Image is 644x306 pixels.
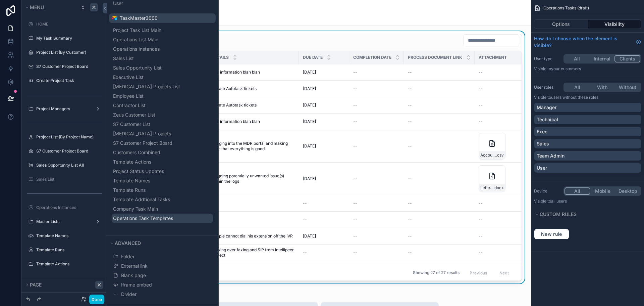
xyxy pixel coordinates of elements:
span: Customers Combined [113,149,160,156]
span: TaskMaster3000 [120,15,158,21]
span: Showing 27 of 27 results [413,270,460,275]
span: Zeus Customer List [113,112,155,118]
a: [DATE] [303,86,345,91]
span: [DATE] [303,119,316,124]
span: Template Runs [113,187,146,193]
a: [DATE] [303,233,345,239]
a: HOME [36,21,99,27]
span: Executive List [113,74,144,81]
span: How do I choose when the element is visible? [534,35,633,49]
a: [DATE] [303,70,345,75]
button: Visibility [588,19,642,29]
a: S7 Customer Project Board [36,64,99,69]
p: Exec [537,128,547,135]
a: Moving over faxing and SIP from Intellipeer project [212,247,295,258]
p: Visible to [534,95,641,100]
label: Create Project Task [36,78,99,83]
button: Folder [112,252,213,261]
span: -- [353,233,357,239]
button: New rule [534,229,569,239]
span: -- [408,70,412,75]
span: Operations List Main [113,36,158,43]
p: Sales [537,140,549,147]
span: -- [408,86,412,91]
p: Manager [537,104,556,111]
a: -- [408,201,471,206]
button: With [590,84,615,91]
span: Account-Tickets [480,152,496,158]
button: Zeus Customer List [112,110,213,120]
a: -- [479,70,521,75]
span: Details [212,55,229,60]
button: Sales Opportunity List [112,63,213,73]
button: Operations List Main [112,35,213,44]
button: All [565,84,590,91]
span: -- [353,119,357,124]
span: -- [408,201,412,206]
label: Project List (By Project Name) [36,134,99,140]
a: Account-Tickets.csv [479,133,521,160]
a: Create Autotask tickets [212,86,295,91]
label: Operations Instances [36,205,99,210]
label: My Task Summary [36,36,99,41]
button: Desktop [615,187,640,195]
span: Advanced [115,240,141,246]
label: Template Names [36,233,99,238]
span: -- [408,217,412,222]
button: All [565,187,590,195]
span: Iframe embed [121,281,152,288]
span: Project Status Updates [113,168,164,175]
span: Template Actions [113,159,151,165]
a: -- [408,250,471,255]
a: -- [353,176,400,181]
span: -- [479,119,483,124]
button: Done [89,295,104,304]
span: .docx [493,185,504,190]
span: S7 Customer List [113,121,150,128]
span: -- [479,250,483,255]
span: -- [479,70,483,75]
span: Letterhead [480,185,493,190]
a: -- [212,217,295,222]
span: [DATE] [303,102,316,108]
a: [DATE] [303,176,345,181]
a: -- [353,217,400,222]
a: -- [353,201,400,206]
button: Project Task List Main [112,26,213,35]
label: Template Runs [36,247,99,253]
label: Template Actions [36,261,99,267]
span: [DATE] [303,233,316,239]
span: Sales List [113,55,134,62]
span: [MEDICAL_DATA] Projects List [113,83,180,90]
span: [DATE] [303,176,316,181]
span: Log information blah blah [212,119,260,124]
button: All [565,55,590,62]
a: -- [479,233,521,239]
a: -- [479,250,521,255]
span: -- [353,86,357,91]
span: Operations Instances [113,46,160,52]
a: -- [353,233,400,239]
span: Process Document Link [408,55,462,60]
button: Contractor List [112,101,213,110]
img: Airtable Logo [112,15,117,21]
span: Operations Task Templates [113,215,173,222]
p: Technical [537,116,558,123]
button: Divider [112,290,213,299]
span: -- [353,70,357,75]
span: -- [479,217,483,222]
label: Sales List [36,177,99,182]
label: Master Lists [36,219,90,224]
button: Custom rules [534,210,637,219]
a: [DATE] [303,119,345,124]
button: Executive List [112,73,213,82]
span: -- [408,176,412,181]
button: Template Actions [112,157,213,167]
a: -- [408,217,471,222]
a: Log information blah blah [212,119,295,124]
label: Project Managers [36,106,90,112]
